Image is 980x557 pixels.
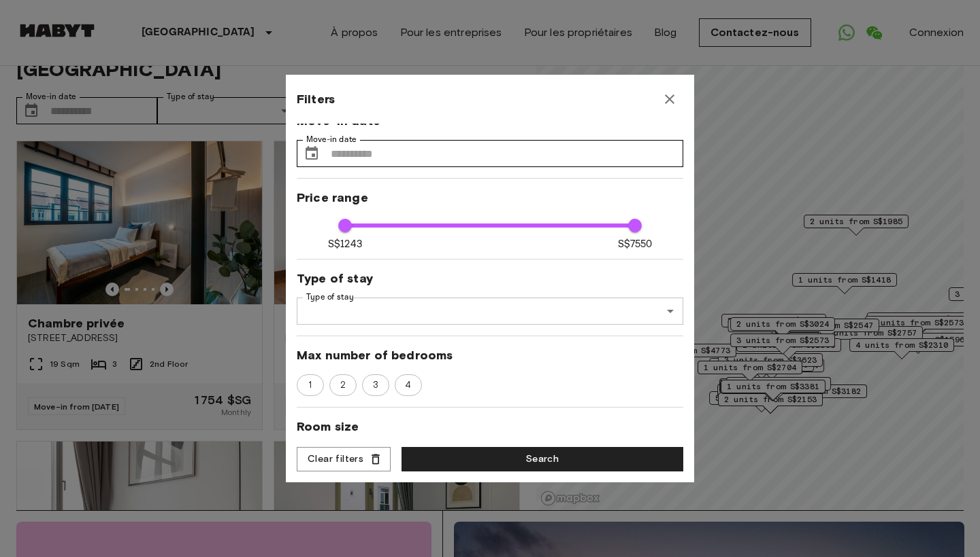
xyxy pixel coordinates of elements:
[328,237,362,251] span: S$1243
[329,374,357,396] div: 2
[618,237,653,251] span: S$7550
[306,291,354,303] label: Type of stay
[365,378,386,392] span: 3
[297,347,683,363] span: Max number of bedrooms
[395,374,422,396] div: 4
[297,91,335,107] span: Filters
[362,374,389,396] div: 3
[297,270,683,287] span: Type of stay
[306,134,357,145] label: Move-in date
[333,378,353,392] span: 2
[297,447,391,472] button: Clear filters
[402,447,683,472] button: Search
[397,378,419,392] span: 4
[301,378,319,392] span: 1
[297,374,324,396] div: 1
[297,190,683,206] span: Price range
[297,418,683,435] span: Room size
[298,140,325,167] button: Choose date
